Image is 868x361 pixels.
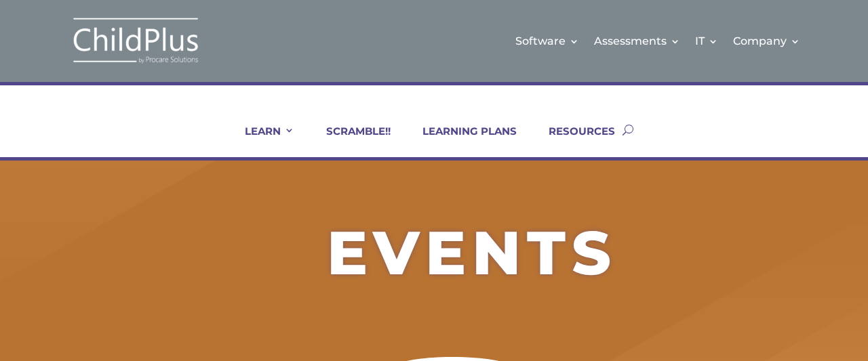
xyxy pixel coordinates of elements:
a: Software [515,14,579,68]
h2: EVENTS [81,222,863,290]
a: Company [733,14,800,68]
a: SCRAMBLE!! [309,125,391,157]
a: Assessments [594,14,680,68]
a: LEARNING PLANS [406,125,517,157]
a: RESOURCES [532,125,615,157]
a: LEARN [228,125,294,157]
a: IT [695,14,718,68]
